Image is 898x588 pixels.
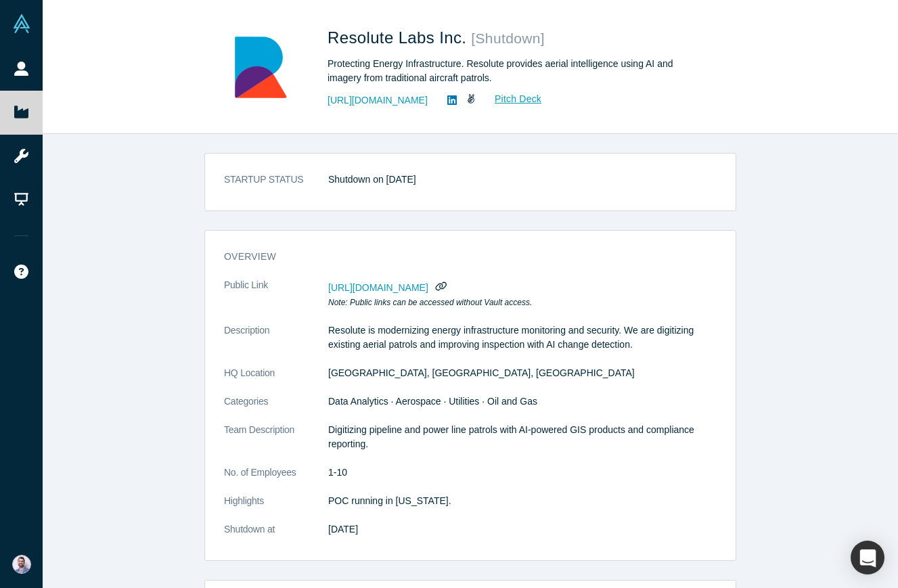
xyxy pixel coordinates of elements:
[328,173,717,187] dd: Shutdown on [DATE]
[224,394,328,423] dt: Categories
[12,14,31,33] img: Alchemist Vault Logo
[224,250,698,264] h3: overview
[224,466,328,494] dt: No. of Employees
[224,323,328,366] dt: Description
[328,466,717,480] dd: 1-10
[224,278,268,292] span: Public Link
[328,494,717,508] p: POC running in [US_STATE].
[328,28,471,47] span: Resolute Labs Inc.
[224,173,328,201] dt: STARTUP STATUS
[12,555,31,574] img: Sam Jadali's Account
[224,494,328,522] dt: Highlights
[480,91,542,107] a: Pitch Deck
[328,366,717,380] dd: [GEOGRAPHIC_DATA], [GEOGRAPHIC_DATA], [GEOGRAPHIC_DATA]
[328,282,428,293] span: [URL][DOMAIN_NAME]
[328,396,537,407] span: Data Analytics · Aerospace · Utilities · Oil and Gas
[328,522,717,537] dd: [DATE]
[328,93,428,108] a: [URL][DOMAIN_NAME]
[224,366,328,394] dt: HQ Location
[328,423,717,451] p: Digitizing pipeline and power line patrols with AI-powered GIS products and compliance reporting.
[328,323,717,352] p: Resolute is modernizing energy infrastructure monitoring and security. We are digitizing existing...
[328,298,532,307] em: Note: Public links can be accessed without Vault access.
[328,57,706,85] div: Protecting Energy Infrastructure. Resolute provides aerial intelligence using AI and imagery from...
[224,423,328,466] dt: Team Description
[214,20,309,114] img: Resolute Labs Inc.'s Logo
[224,522,328,551] dt: Shutdown at
[471,30,545,46] small: [Shutdown]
